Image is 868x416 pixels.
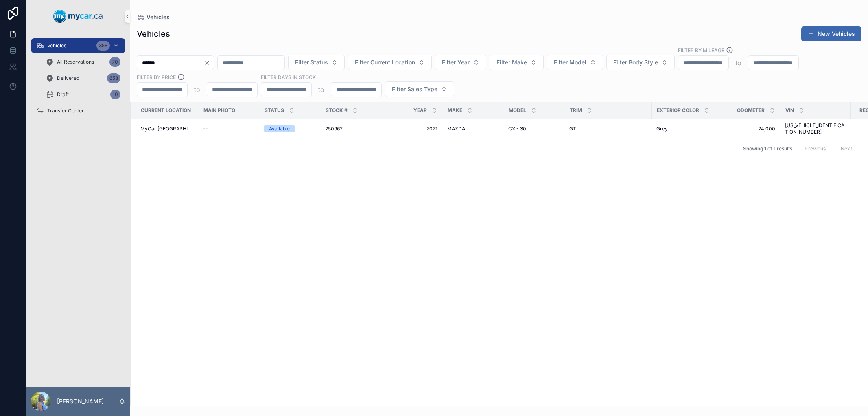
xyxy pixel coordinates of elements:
[570,107,582,114] span: Trim
[96,41,110,51] div: 358
[203,125,254,132] a: --
[318,85,324,95] p: to
[203,125,208,132] span: --
[413,107,427,114] span: Year
[325,125,343,132] span: 250962
[785,107,794,114] span: VIN
[496,58,527,66] span: Filter Make
[656,125,668,132] span: Grey
[386,125,437,132] a: 2021
[801,26,861,41] button: New Vehicles
[288,55,345,70] button: Select Button
[326,107,348,114] span: Stock #
[509,107,526,114] span: Model
[110,90,120,99] div: 10
[146,13,170,21] span: Vehicles
[141,107,191,114] span: Current Location
[724,125,775,132] a: 24,000
[41,71,125,86] a: Delivered653
[203,107,235,114] span: Main Photo
[392,85,437,93] span: Filter Sales Type
[137,28,170,40] h1: Vehicles
[785,122,846,135] a: [US_VEHICLE_IDENTIFICATION_NUMBER]
[490,55,544,70] button: Select Button
[47,108,84,114] span: Transfer Center
[355,58,415,66] span: Filter Current Location
[569,125,647,132] a: GT
[26,33,130,129] div: scrollable content
[508,125,560,132] a: CX - 30
[194,85,200,95] p: to
[107,73,120,83] div: 653
[442,58,470,66] span: Filter Year
[554,58,586,66] span: Filter Model
[678,46,724,54] label: Filter By Mileage
[569,125,576,132] span: GT
[265,107,284,114] span: Status
[606,55,675,70] button: Select Button
[41,87,125,102] a: Draft10
[264,125,315,132] a: Available
[57,91,69,98] span: Draft
[137,73,176,81] label: FILTER BY PRICE
[140,125,193,132] a: MyCar [GEOGRAPHIC_DATA]
[547,55,603,70] button: Select Button
[41,55,125,69] a: All Reservations70
[447,125,498,132] a: MAZDA
[269,125,290,132] div: Available
[735,58,741,68] p: to
[385,81,454,97] button: Select Button
[448,107,462,114] span: Make
[137,13,170,21] a: Vehicles
[508,125,526,132] span: CX - 30
[53,10,103,23] img: App logo
[31,38,125,53] a: Vehicles358
[109,57,120,67] div: 70
[613,58,658,66] span: Filter Body Style
[657,107,699,114] span: Exterior Color
[737,107,765,114] span: Odometer
[447,125,465,132] span: MAZDA
[31,103,125,118] a: Transfer Center
[57,59,94,65] span: All Reservations
[204,59,214,66] button: Clear
[656,125,714,132] a: Grey
[325,125,376,132] a: 250962
[57,75,79,81] span: Delivered
[47,42,66,49] span: Vehicles
[295,58,328,66] span: Filter Status
[348,55,432,70] button: Select Button
[435,55,486,70] button: Select Button
[261,73,316,81] label: Filter Days In Stock
[743,145,792,152] span: Showing 1 of 1 results
[57,397,104,405] p: [PERSON_NAME]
